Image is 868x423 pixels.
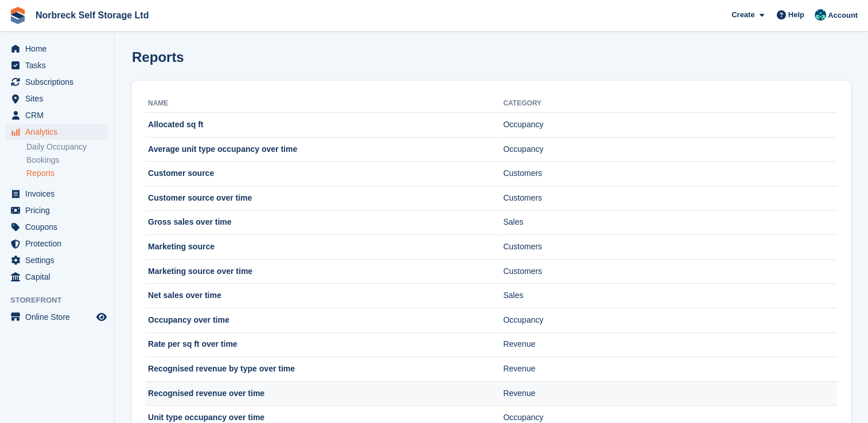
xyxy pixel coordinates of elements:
[503,210,837,235] td: Sales
[731,9,754,21] span: Create
[146,210,503,235] td: Gross sales over time
[25,124,94,140] span: Analytics
[25,219,94,235] span: Coupons
[503,308,837,332] td: Occupancy
[6,186,108,202] a: menu
[25,186,94,202] span: Invoices
[6,107,108,123] a: menu
[6,74,108,90] a: menu
[146,113,503,138] td: Allocated sq ft
[25,269,94,285] span: Capital
[503,381,837,406] td: Revenue
[25,252,94,268] span: Settings
[503,235,837,260] td: Customers
[6,41,108,57] a: menu
[146,162,503,186] td: Customer source
[503,95,837,113] th: Category
[25,309,94,325] span: Online Store
[146,357,503,382] td: Recognised revenue by type over time
[815,9,826,21] img: Sally King
[146,308,503,332] td: Occupancy over time
[6,309,108,325] a: menu
[25,74,94,90] span: Subscriptions
[503,113,837,138] td: Occupancy
[6,269,108,285] a: menu
[10,295,114,306] span: Storefront
[503,357,837,382] td: Revenue
[25,91,94,107] span: Sites
[146,95,503,113] th: Name
[26,168,108,179] a: Reports
[31,6,153,25] a: Norbreck Self Storage Ltd
[146,332,503,357] td: Rate per sq ft over time
[6,57,108,73] a: menu
[95,310,108,324] a: Preview store
[6,236,108,252] a: menu
[6,91,108,107] a: menu
[503,186,837,210] td: Customers
[25,57,94,73] span: Tasks
[6,124,108,140] a: menu
[146,381,503,406] td: Recognised revenue over time
[146,235,503,260] td: Marketing source
[6,202,108,218] a: menu
[25,41,94,57] span: Home
[26,142,108,152] a: Daily Occupancy
[132,49,184,65] h1: Reports
[6,252,108,268] a: menu
[146,137,503,162] td: Average unit type occupancy over time
[503,284,837,308] td: Sales
[503,259,837,284] td: Customers
[503,332,837,357] td: Revenue
[146,284,503,308] td: Net sales over time
[9,7,26,24] img: stora-icon-8386f47178a22dfd0bd8f6a31ec36ba5ce8667c1dd55bd0f319d3a0aa187defe.svg
[503,137,837,162] td: Occupancy
[26,155,108,166] a: Bookings
[146,259,503,284] td: Marketing source over time
[788,9,804,21] span: Help
[6,219,108,235] a: menu
[503,162,837,186] td: Customers
[25,236,94,252] span: Protection
[25,107,94,123] span: CRM
[828,10,858,21] span: Account
[146,186,503,210] td: Customer source over time
[25,202,94,218] span: Pricing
